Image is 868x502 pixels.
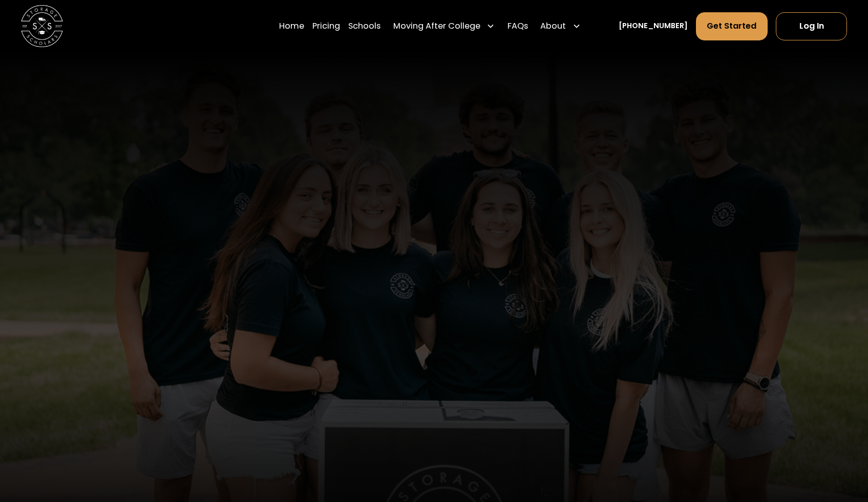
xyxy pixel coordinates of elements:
[393,20,480,33] div: Moving After College
[312,11,340,40] a: Pricing
[348,11,380,40] a: Schools
[507,11,528,40] a: FAQs
[540,20,566,33] div: About
[696,12,768,40] a: Get Started
[21,5,63,47] img: Storage Scholars main logo
[776,12,847,40] a: Log In
[279,11,304,40] a: Home
[619,20,688,31] a: [PHONE_NUMBER]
